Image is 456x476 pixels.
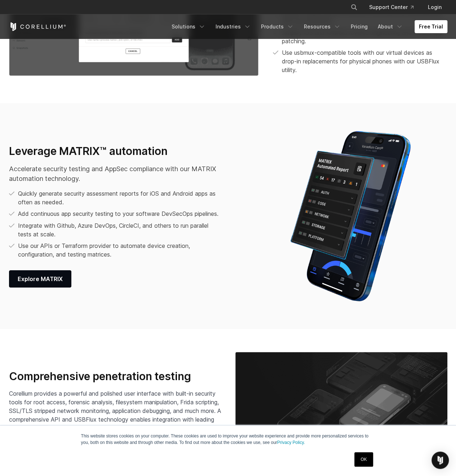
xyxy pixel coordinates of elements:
img: Corellium_MobilePenTesting [235,352,447,471]
li: Use our APIs or Terraform provider to automate device creation, configuration, and testing matrices. [9,241,223,259]
p: This website stores cookies on your computer. These cookies are used to improve your website expe... [81,433,375,446]
p: Integrate with Github, Azure DevOps, CircleCI, and others to run parallel tests at scale. [18,221,223,239]
span: Use usbmux-compatible tools with our virtual devices as drop-in replacements for physical phones ... [282,48,447,74]
a: About [373,20,407,33]
a: Privacy Policy. [277,440,305,445]
h3: Comprehensive penetration testing [9,370,221,383]
a: Login [422,1,447,14]
a: OK [354,452,373,467]
p: Quickly generate security assessment reports for iOS and Android apps as often as needed. [18,189,223,206]
a: Solutions [167,20,210,33]
img: Corellium MATRIX automated report on iPhone showing app vulnerability test results across securit... [273,126,428,306]
a: Explore MATRIX [9,270,71,288]
a: Pricing [346,20,372,33]
div: Navigation Menu [167,20,447,33]
a: Products [257,20,298,33]
div: Open Intercom Messenger [431,451,449,469]
span: Corellium provides a powerful and polished user interface with built-in security tools for root a... [9,390,221,440]
a: Resources [300,20,345,33]
p: Add continuous app security testing to your software DevSecOps pipelines. [18,209,218,218]
a: Industries [211,20,255,33]
button: Search [347,1,360,14]
a: Support Center [363,1,419,14]
h3: Leverage MATRIX™ automation [9,144,223,158]
p: Accelerate security testing and AppSec compliance with our MATRIX automation technology. [9,164,223,183]
a: Free Trial [415,20,447,33]
span: Explore MATRIX [18,275,63,283]
div: Navigation Menu [342,1,447,14]
a: Corellium Home [9,22,66,31]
